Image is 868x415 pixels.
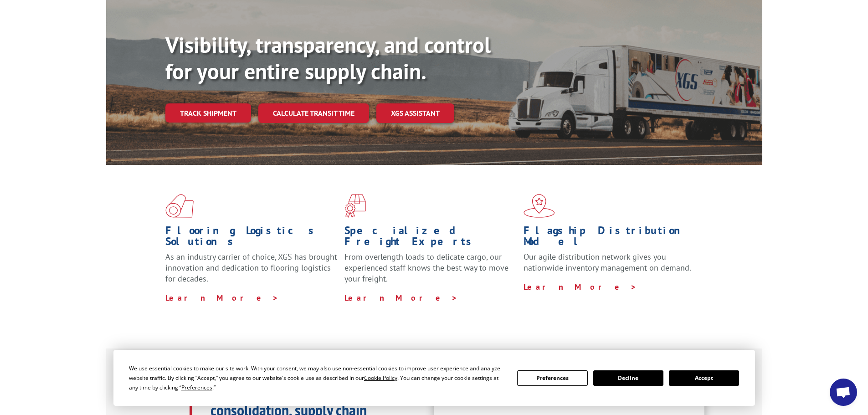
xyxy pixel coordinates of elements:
a: XGS ASSISTANT [376,103,454,123]
button: Accept [669,370,739,386]
div: We use essential cookies to make our site work. With your consent, we may also use non-essential ... [129,364,506,392]
a: Track shipment [165,103,251,123]
h1: Flagship Distribution Model [524,225,696,251]
a: Calculate transit time [258,103,369,123]
a: Learn More > [524,282,637,292]
p: From overlength loads to delicate cargo, our experienced staff knows the best way to move your fr... [344,251,517,292]
img: xgs-icon-total-supply-chain-intelligence-red [165,194,194,218]
div: Open chat [830,379,857,406]
img: xgs-icon-focused-on-flooring-red [344,194,366,218]
h1: Flooring Logistics Solutions [165,225,338,251]
button: Decline [593,370,663,386]
span: Our agile distribution network gives you nationwide inventory management on demand. [524,251,691,273]
span: Preferences [181,384,212,391]
div: Cookie Consent Prompt [113,350,755,406]
a: Learn More > [344,292,458,303]
a: Learn More > [165,292,279,303]
button: Preferences [517,370,587,386]
h1: Specialized Freight Experts [344,225,517,251]
span: As an industry carrier of choice, XGS has brought innovation and dedication to flooring logistics... [165,251,337,284]
span: Cookie Policy [364,374,397,382]
b: Visibility, transparency, and control for your entire supply chain. [165,31,491,85]
img: xgs-icon-flagship-distribution-model-red [524,194,555,218]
